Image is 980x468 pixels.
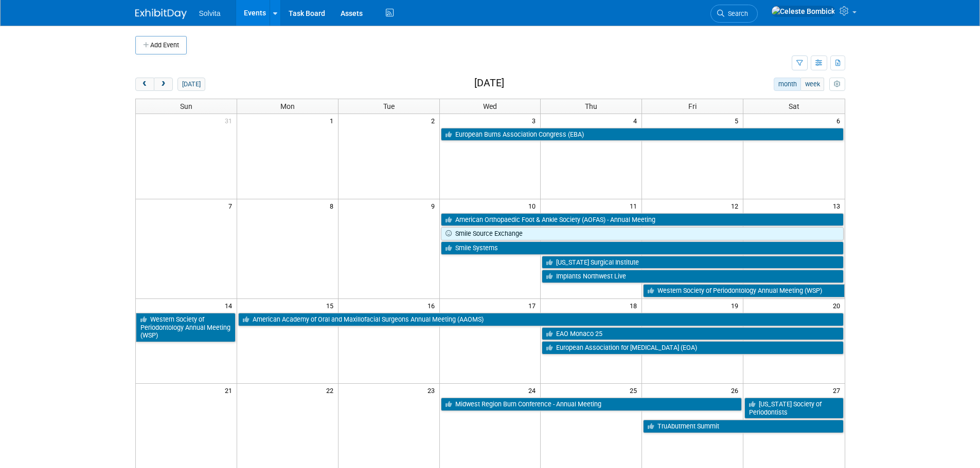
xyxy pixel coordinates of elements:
span: 12 [730,199,743,212]
span: 11 [629,199,642,212]
a: TruAbutment Summit [643,420,843,433]
span: Mon [280,102,295,110]
span: 21 [224,384,237,397]
span: 4 [632,114,642,127]
a: Implants Northwest Live [542,270,843,283]
span: 20 [832,299,845,312]
span: 23 [426,384,439,397]
span: 19 [730,299,743,312]
a: [US_STATE] Surgical Institute [542,256,843,269]
button: prev [135,78,154,91]
span: Fri [688,102,697,110]
span: 22 [325,384,338,397]
span: 16 [426,299,439,312]
a: American Academy of Oral and Maxillofacial Surgeons Annual Meeting (AAOMS) [238,313,844,326]
span: 13 [832,199,845,212]
span: Search [724,10,748,17]
button: month [774,78,801,91]
span: 15 [325,299,338,312]
span: 17 [527,299,540,312]
span: 18 [629,299,642,312]
span: Tue [383,102,395,110]
a: [US_STATE] Society of Periodontists [744,398,843,419]
a: European Association for [MEDICAL_DATA] (EOA) [542,341,843,354]
span: 1 [329,114,338,127]
span: 7 [227,199,237,212]
span: Sat [789,102,799,110]
span: 6 [835,114,845,127]
span: 26 [730,384,743,397]
a: Western Society of Periodontology Annual Meeting (WSP) [643,284,844,297]
a: American Orthopaedic Foot & Ankle Society (AOFAS) - Annual Meeting [441,213,844,227]
span: 3 [531,114,540,127]
img: ExhibitDay [135,9,187,19]
a: Western Society of Periodontology Annual Meeting (WSP) [136,313,236,342]
button: next [154,78,173,91]
span: 2 [430,114,439,127]
span: 14 [224,299,237,312]
a: EAO Monaco 25 [542,327,843,341]
a: Smile Source Exchange [441,227,844,240]
a: Smile Systems [441,241,844,255]
a: European Burns Association Congress (EBA) [441,128,844,141]
span: Wed [483,102,497,110]
span: Thu [585,102,597,110]
span: Solvita [199,9,221,17]
i: Personalize Calendar [834,81,841,88]
img: Celeste Bombick [771,6,835,17]
span: Sun [180,102,192,110]
span: 31 [224,114,237,127]
span: 10 [527,199,540,212]
a: Search [710,5,758,23]
a: Midwest Region Burn Conference - Annual Meeting [441,398,742,411]
span: 8 [329,199,338,212]
span: 24 [527,384,540,397]
span: 9 [430,199,439,212]
span: 25 [629,384,642,397]
button: Add Event [135,36,187,54]
button: week [800,78,824,91]
h2: [DATE] [474,78,504,89]
button: [DATE] [177,78,205,91]
span: 5 [734,114,743,127]
button: myCustomButton [829,78,845,91]
span: 27 [832,384,845,397]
